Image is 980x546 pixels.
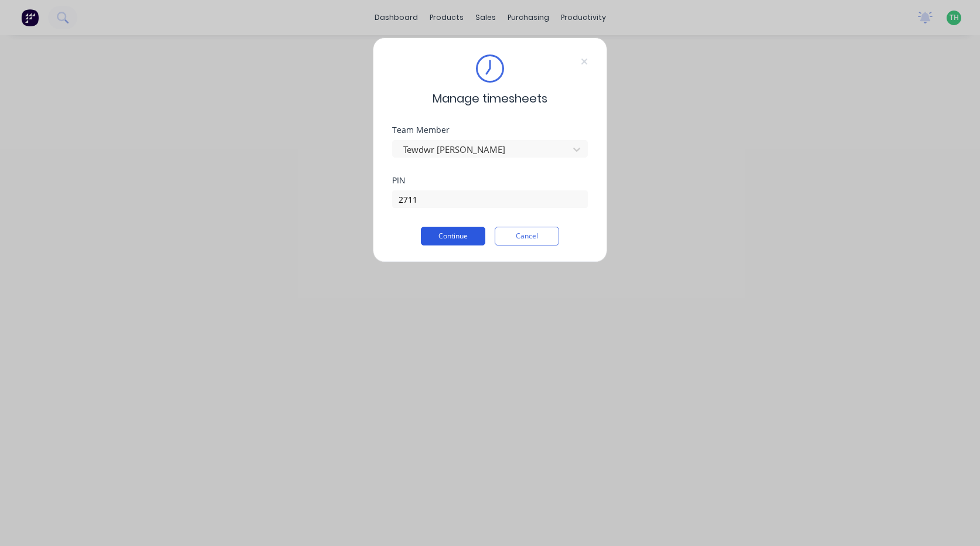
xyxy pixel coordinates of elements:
[433,90,547,107] span: Manage timesheets
[495,227,559,245] button: Cancel
[392,126,588,134] div: Team Member
[392,190,588,208] input: Enter PIN
[392,176,588,185] div: PIN
[421,227,485,245] button: Continue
